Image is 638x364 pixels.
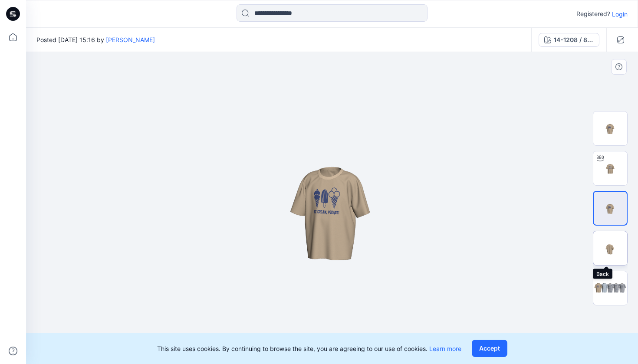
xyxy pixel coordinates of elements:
[36,35,155,44] span: Posted [DATE] 15:16 by
[576,9,610,19] p: Registered?
[593,278,627,298] img: All colorways
[157,344,461,353] p: This site uses cookies. By continuing to browse the site, you are agreeing to our use of cookies.
[472,340,507,357] button: Accept
[176,52,488,364] img: eyJhbGciOiJIUzI1NiIsImtpZCI6IjAiLCJzbHQiOiJzZXMiLCJ0eXAiOiJKV1QifQ.eyJkYXRhIjp7InR5cGUiOiJzdG9yYW...
[539,33,599,47] button: 14-1208 / 8159-00
[612,10,628,19] p: Login
[594,192,627,225] img: Front
[554,35,594,45] div: 14-1208 / 8159-00
[593,151,627,185] img: Turntable
[106,36,155,43] a: [PERSON_NAME]
[593,111,627,145] img: Preview
[429,345,461,352] a: Learn more
[593,231,627,265] img: Back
